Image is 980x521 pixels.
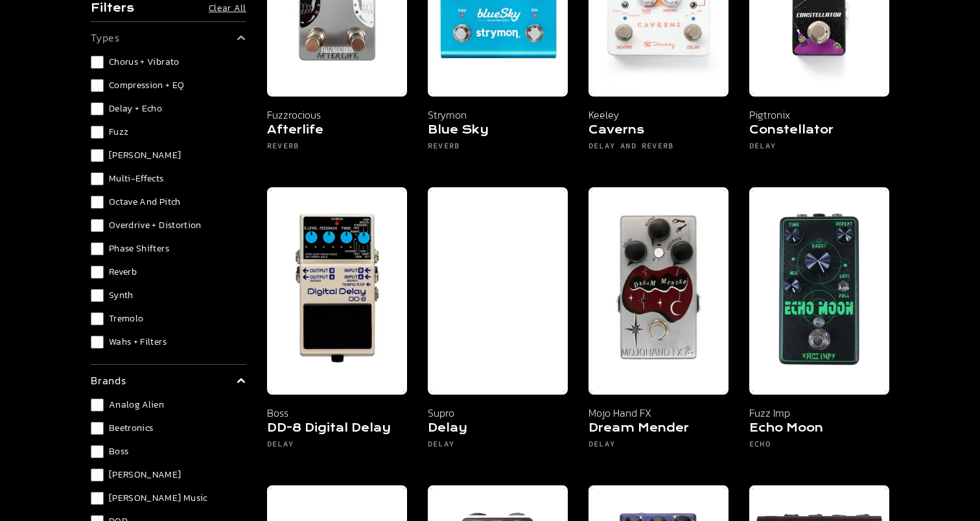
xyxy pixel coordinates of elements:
[91,373,246,388] summary: brands
[91,126,104,139] input: Fuzz
[91,242,104,255] input: Phase Shifters
[589,107,729,122] p: Keeley
[267,187,407,395] img: Boss DD-6 Delay - Noise Boyz
[109,266,137,279] span: Reverb
[109,336,167,349] span: Wahs + Filters
[109,79,185,92] span: Compression + EQ
[109,102,162,115] span: Delay + Echo
[109,492,207,505] span: [PERSON_NAME] Music
[91,30,120,45] p: types
[91,492,104,505] input: [PERSON_NAME] Music
[91,196,104,209] input: Octave and Pitch
[267,141,407,156] h6: Reverb
[749,187,889,395] img: Fuzz Imp Echo Moon
[91,149,104,162] input: [PERSON_NAME]
[109,312,143,325] span: Tremolo
[589,122,729,141] h5: Caverns
[91,56,104,69] input: Chorus + Vibrato
[91,79,104,92] input: Compression + EQ
[589,187,729,465] a: Mojo Hand FX Dream Mender Mojo Hand FX Dream Mender Delay
[428,187,568,465] a: Supro Delay Supro Delay Delay
[589,187,729,395] img: Mojo Hand FX Dream Mender
[749,141,889,156] h6: Delay
[91,336,104,349] input: Wahs + Filters
[109,126,128,139] span: Fuzz
[109,172,164,185] span: Multi-Effects
[109,469,181,481] span: [PERSON_NAME]
[91,422,104,435] input: Beetronics
[749,405,889,421] p: Fuzz Imp
[109,219,202,232] span: Overdrive + Distortion
[428,405,568,421] p: Supro
[109,399,164,411] span: Analog Alien
[109,242,169,255] span: Phase Shifters
[267,439,407,454] h6: Delay
[749,439,889,454] h6: Echo
[91,312,104,325] input: Tremolo
[91,102,104,115] input: Delay + Echo
[91,1,134,16] h4: Filters
[209,2,246,15] button: Clear All
[749,122,889,141] h5: Constellator
[589,421,729,439] h5: Dream Mender
[91,172,104,185] input: Multi-Effects
[109,56,180,69] span: Chorus + Vibrato
[267,107,407,122] p: Fuzzrocious
[267,122,407,141] h5: Afterlife
[428,439,568,454] h6: Delay
[428,141,568,156] h6: Reverb
[749,421,889,439] h5: Echo Moon
[109,196,181,209] span: Octave and Pitch
[91,469,104,481] input: [PERSON_NAME]
[589,439,729,454] h6: Delay
[428,107,568,122] p: Strymon
[91,399,104,411] input: Analog Alien
[589,141,729,156] h6: Delay and Reverb
[91,289,104,302] input: Synth
[109,289,134,302] span: Synth
[267,187,407,465] a: Boss DD-6 Delay - Noise Boyz Boss DD-8 Digital Delay Delay
[91,30,246,45] summary: types
[91,219,104,232] input: Overdrive + Distortion
[91,445,104,458] input: Boss
[749,187,889,465] a: Fuzz Imp Echo Moon Fuzz Imp Echo Moon Echo
[267,405,407,421] p: Boss
[91,373,126,388] p: brands
[428,122,568,141] h5: Blue Sky
[749,107,889,122] p: Pigtronix
[109,445,128,458] span: Boss
[428,421,568,439] h5: Delay
[267,421,407,439] h5: DD-8 Digital Delay
[91,266,104,279] input: Reverb
[589,405,729,421] p: Mojo Hand FX
[109,149,181,162] span: [PERSON_NAME]
[109,422,154,435] span: Beetronics
[428,187,568,395] img: Supro Delay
